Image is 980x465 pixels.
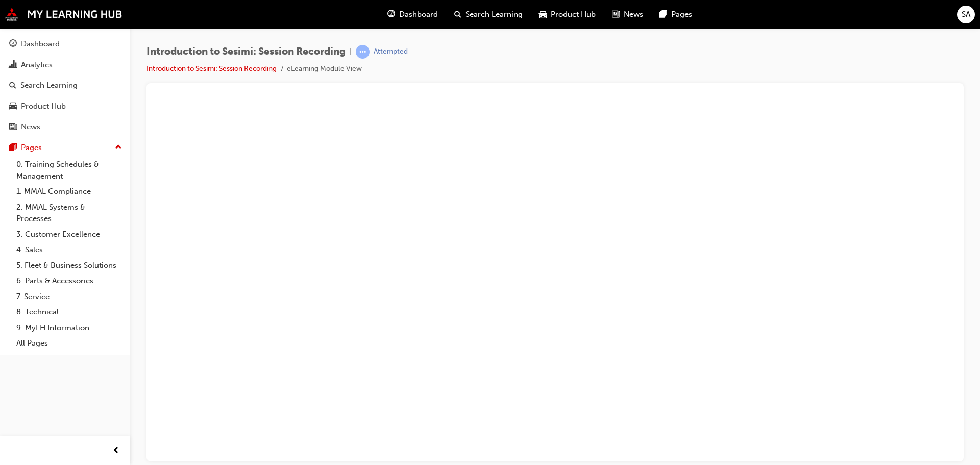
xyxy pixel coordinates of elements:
span: learningRecordVerb_ATTEMPT-icon [356,45,370,59]
span: news-icon [612,8,620,21]
span: car-icon [539,8,547,21]
div: News [21,121,40,133]
a: search-iconSearch Learning [446,4,531,25]
span: search-icon [9,81,16,90]
div: Dashboard [21,38,60,50]
span: Product Hub [551,9,596,20]
span: pages-icon [659,8,667,21]
a: Dashboard [4,35,126,54]
span: Search Learning [465,9,523,20]
span: prev-icon [112,445,120,457]
a: 2. MMAL Systems & Processes [12,200,126,227]
a: Search Learning [4,76,126,95]
span: SA [962,9,970,20]
a: 1. MMAL Compliance [12,184,126,200]
a: pages-iconPages [651,4,700,25]
span: guage-icon [9,40,17,49]
a: All Pages [12,335,126,351]
img: mmal [5,8,122,21]
a: 0. Training Schedules & Management [12,157,126,184]
button: SA [957,6,975,23]
span: Introduction to Sesimi: Session Recording [146,46,346,58]
span: up-icon [115,141,122,154]
span: news-icon [9,123,17,132]
div: Product Hub [21,101,66,112]
button: DashboardAnalyticsSearch LearningProduct HubNews [4,33,126,138]
a: 6. Parts & Accessories [12,273,126,289]
a: news-iconNews [604,4,651,25]
a: Introduction to Sesimi: Session Recording [146,64,277,73]
span: Dashboard [399,9,438,20]
a: 4. Sales [12,242,126,258]
li: eLearning Module View [287,63,362,75]
a: 5. Fleet & Business Solutions [12,258,126,274]
div: Pages [21,142,42,154]
span: News [624,9,643,20]
span: | [350,46,352,58]
a: Product Hub [4,97,126,116]
div: Search Learning [20,80,78,91]
span: Pages [671,9,692,20]
a: 8. Technical [12,304,126,320]
a: Analytics [4,56,126,75]
span: car-icon [9,102,17,111]
div: Analytics [21,59,53,71]
button: Pages [4,138,126,157]
span: pages-icon [9,143,17,153]
a: 7. Service [12,289,126,305]
a: News [4,117,126,136]
span: chart-icon [9,61,17,70]
span: search-icon [454,8,461,21]
span: guage-icon [387,8,395,21]
a: 9. MyLH Information [12,320,126,336]
a: guage-iconDashboard [379,4,446,25]
div: Attempted [374,47,408,57]
a: car-iconProduct Hub [531,4,604,25]
a: 3. Customer Excellence [12,227,126,242]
